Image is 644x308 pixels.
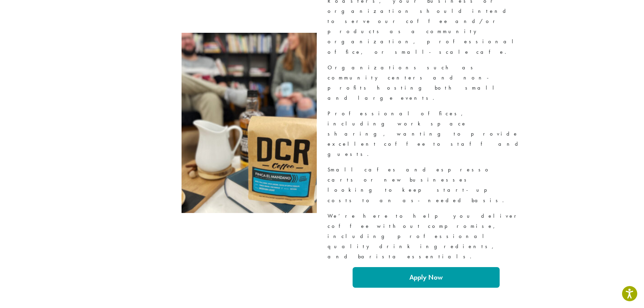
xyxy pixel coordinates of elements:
a: Apply Now [353,267,500,288]
p: We’re here to help you deliver coffee without compromise, including professional quality drink in... [328,211,525,262]
p: Professional offices, including work space sharing, wanting to provide excellent coffee to staff ... [328,109,525,159]
p: Organizations such as community centers and non-profits hosting both small and large events. [328,63,525,103]
p: Small cafes and espresso carts or new businesses looking to keep start-up costs to an as-needed b... [328,165,525,205]
strong: Apply Now [409,273,443,282]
